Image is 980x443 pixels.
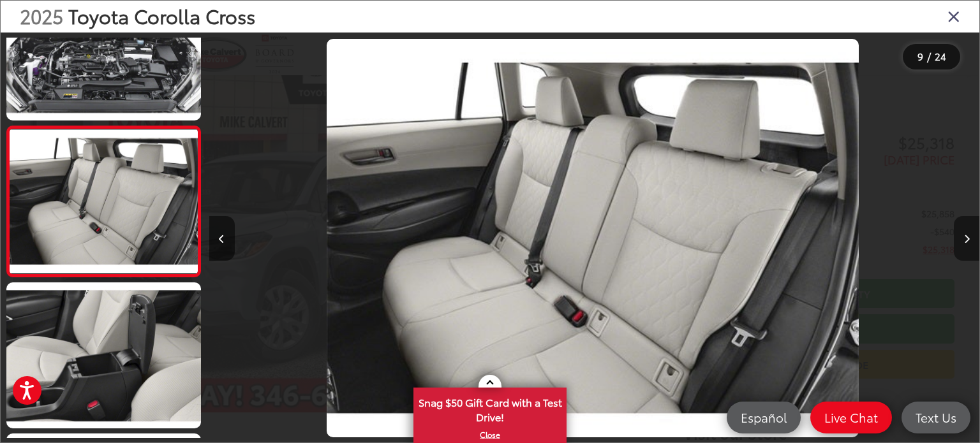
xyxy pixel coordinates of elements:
[20,2,63,29] span: 2025
[734,409,793,425] span: Español
[327,39,859,438] img: 2025 Toyota Corolla Cross L
[947,8,960,24] i: Close gallery
[954,216,979,261] button: Next image
[68,2,255,29] span: Toyota Corolla Cross
[727,402,801,433] a: Español
[926,52,932,61] span: /
[818,409,884,425] span: Live Chat
[909,409,963,425] span: Text Us
[810,402,892,433] a: Live Chat
[4,281,203,430] img: 2025 Toyota Corolla Cross L
[902,402,970,433] a: Text Us
[917,49,923,63] span: 9
[209,216,235,261] button: Previous image
[415,389,565,428] span: Snag $50 Gift Card with a Test Drive!
[8,129,200,273] img: 2025 Toyota Corolla Cross L
[935,49,946,63] span: 24
[207,39,977,438] div: 2025 Toyota Corolla Cross L 8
